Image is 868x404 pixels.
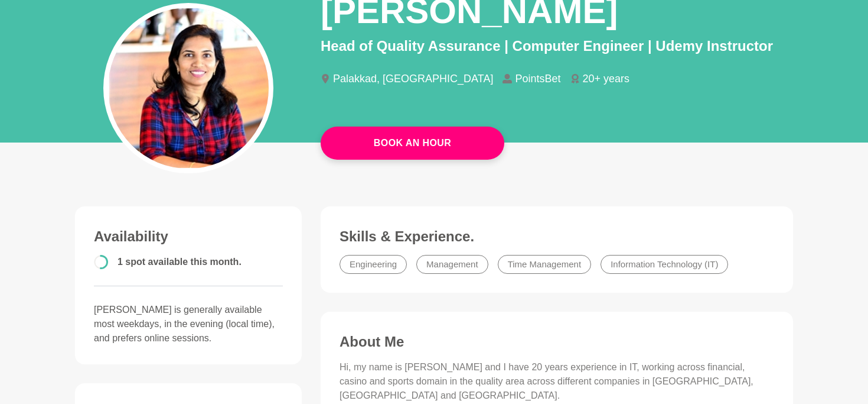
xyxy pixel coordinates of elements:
[118,257,242,267] span: 1 spot available this month.
[321,73,502,84] li: Palakkad, [GEOGRAPHIC_DATA]
[340,333,774,351] h3: About Me
[94,228,283,245] h3: Availability
[321,35,793,57] p: Head of Quality Assurance | Computer Engineer | Udemy Instructor
[321,127,504,160] button: Book An Hour
[570,73,639,84] li: 20+ years
[340,360,774,403] p: Hi, my name is [PERSON_NAME] and I have 20 years experience in IT, working across financial, casi...
[340,228,774,245] h3: Skills & Experience.
[502,73,570,84] li: PointsBet
[94,303,283,345] p: [PERSON_NAME] is generally available most weekdays, in the evening (local time), and prefers onli...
